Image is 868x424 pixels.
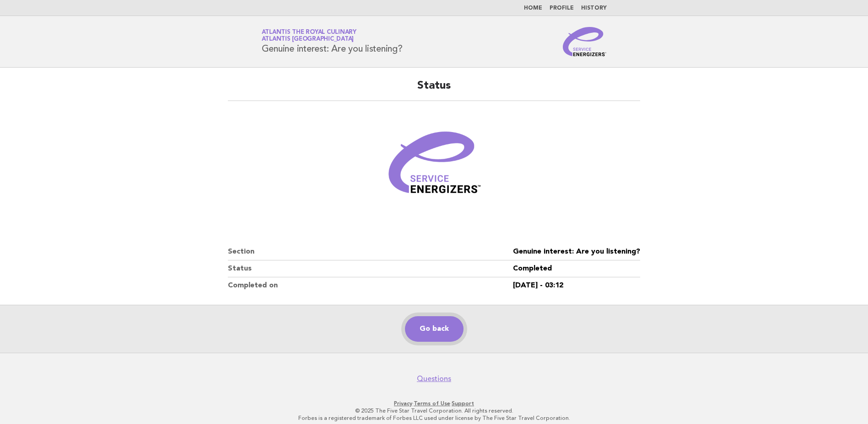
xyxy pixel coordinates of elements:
[524,5,542,11] a: Home
[513,277,640,294] dd: [DATE] - 03:12
[379,112,489,222] img: Verified
[228,260,513,277] dt: Status
[228,277,513,294] dt: Completed on
[228,79,640,101] h2: Status
[154,407,714,414] p: © 2025 The Five Star Travel Corporation. All rights reserved.
[414,400,450,407] a: Terms of Use
[550,5,574,11] a: Profile
[513,260,640,277] dd: Completed
[154,400,714,407] p: · ·
[452,400,474,407] a: Support
[262,37,354,42] span: Atlantis [GEOGRAPHIC_DATA]
[513,244,640,260] dd: Genuine interest: Are you listening?
[581,5,607,11] a: History
[405,316,464,342] a: Go back
[262,30,403,53] h1: Genuine interest: Are you listening?
[394,400,412,407] a: Privacy
[262,29,356,42] a: Atlantis the Royal CulinaryAtlantis [GEOGRAPHIC_DATA]
[563,27,607,56] img: Service Energizers
[417,374,451,383] a: Questions
[228,244,513,260] dt: Section
[154,414,714,422] p: Forbes is a registered trademark of Forbes LLC used under license by The Five Star Travel Corpora...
